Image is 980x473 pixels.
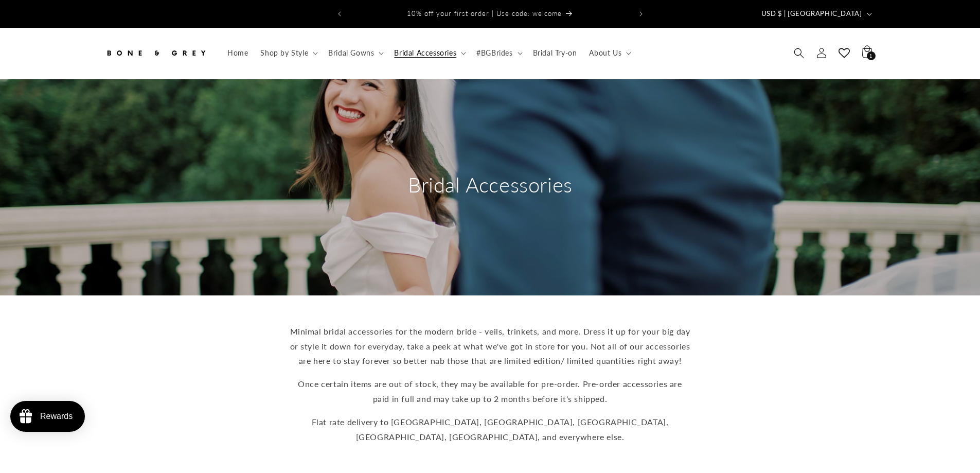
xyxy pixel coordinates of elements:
[290,415,691,445] p: Flat rate delivery to [GEOGRAPHIC_DATA], [GEOGRAPHIC_DATA], [GEOGRAPHIC_DATA], [GEOGRAPHIC_DATA],...
[388,42,470,64] summary: Bridal Accessories
[476,48,512,58] span: #BGBrides
[328,48,374,58] span: Bridal Gowns
[254,42,322,64] summary: Shop by Style
[393,171,588,198] h2: Bridal Accessories
[394,48,456,58] span: Bridal Accessories
[589,48,621,58] span: About Us
[533,48,577,58] span: Bridal Try-on
[322,42,388,64] summary: Bridal Gowns
[869,51,872,60] span: 1
[221,42,254,64] a: Home
[290,324,691,369] p: Minimal bridal accessories for the modern bride - veils, trinkets, and more. Dress it up for your...
[40,412,73,421] div: Rewards
[328,4,351,24] button: Previous announcement
[470,42,526,64] summary: #BGBrides
[104,42,207,64] img: Bone and Grey Bridal
[583,42,635,64] summary: About Us
[407,9,562,17] span: 10% off your first order | Use code: welcome
[788,42,810,64] summary: Search
[755,4,876,24] button: USD $ | [GEOGRAPHIC_DATA]
[227,48,248,58] span: Home
[630,4,652,24] button: Next announcement
[260,48,308,58] span: Shop by Style
[100,38,211,68] a: Bone and Grey Bridal
[761,9,862,19] span: USD $ | [GEOGRAPHIC_DATA]
[290,377,691,407] p: Once certain items are out of stock, they may be available for pre-order. Pre-order accessories a...
[527,42,583,64] a: Bridal Try-on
